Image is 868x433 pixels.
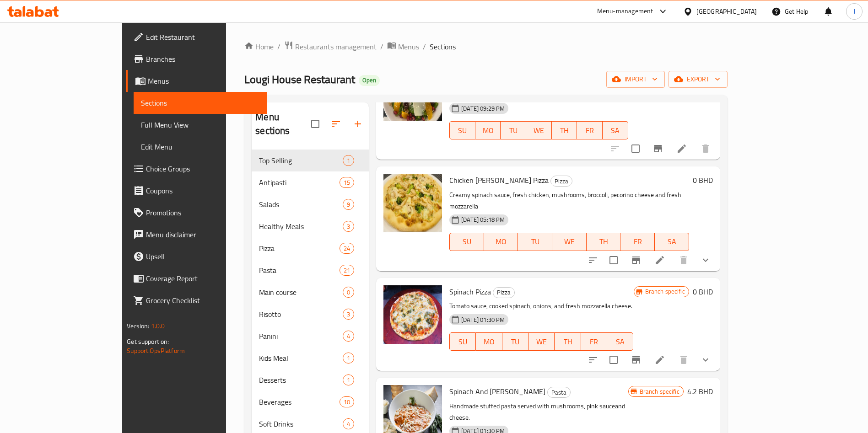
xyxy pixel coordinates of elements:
div: Beverages [259,396,340,407]
div: items [343,331,354,342]
span: Pizza [493,287,514,298]
span: Chicken [PERSON_NAME] Pizza [449,173,549,187]
div: items [343,309,354,320]
span: Spinach And [PERSON_NAME] [449,385,545,398]
span: Pizza [259,243,340,254]
button: show more [695,249,717,271]
span: TU [522,235,549,248]
img: Chicken Alfredo Pizza [383,174,442,232]
span: export [676,74,720,85]
span: Salads [259,199,343,210]
span: Healthy Meals [259,221,343,232]
div: items [343,155,354,166]
span: 9 [343,200,354,209]
div: Antipasti15 [252,171,369,193]
span: Select to update [626,139,645,158]
span: SA [606,124,625,137]
span: Upsell [146,251,260,262]
span: MO [480,335,498,348]
button: FR [620,233,655,251]
span: 21 [340,266,354,275]
span: Edit Restaurant [146,32,260,43]
button: TH [555,332,581,351]
div: items [340,396,354,407]
a: Edit Restaurant [126,26,267,48]
a: Menus [387,41,419,53]
span: Edit Menu [141,141,260,152]
span: Open [359,76,380,84]
span: 4 [343,420,354,428]
span: Top Selling [259,155,343,166]
span: Soft Drinks [259,418,343,429]
span: TH [555,124,574,137]
button: Branch-specific-item [647,138,669,160]
button: SA [607,332,633,351]
a: Choice Groups [126,158,267,180]
span: WE [556,235,583,248]
div: Risotto3 [252,303,369,325]
button: delete [695,138,717,160]
span: MO [488,235,515,248]
span: Panini [259,331,343,342]
span: Main course [259,287,343,298]
h6: 4.2 BHD [687,385,713,398]
span: [DATE] 05:18 PM [458,215,508,224]
a: Support.OpsPlatform [127,345,185,357]
span: SU [453,124,472,137]
span: 15 [340,178,354,187]
span: Coverage Report [146,273,260,284]
div: items [340,177,354,188]
span: [DATE] 09:29 PM [458,104,508,113]
span: Menus [398,41,419,52]
nav: breadcrumb [244,41,727,53]
a: Edit menu item [676,143,687,154]
span: 3 [343,222,354,231]
span: 1 [343,354,354,363]
span: TU [506,335,525,348]
h6: 0 BHD [693,174,713,187]
span: Sections [430,41,456,52]
a: Branches [126,48,267,70]
button: FR [577,121,603,139]
div: Main course0 [252,281,369,303]
span: 3 [343,310,354,319]
span: J [853,6,855,16]
button: SU [449,332,476,351]
button: SU [449,121,475,139]
button: FR [581,332,607,351]
div: Kids Meal [259,353,343,364]
button: SU [449,233,484,251]
button: delete [673,249,695,271]
button: TH [587,233,621,251]
div: Pasta21 [252,259,369,281]
span: 0 [343,288,354,297]
span: SU [453,335,472,348]
button: TU [518,233,552,251]
span: FR [585,335,604,348]
div: items [343,287,354,298]
a: Sections [134,92,267,114]
span: Antipasti [259,177,340,188]
a: Edit menu item [654,255,665,266]
button: TU [502,332,528,351]
button: show more [695,349,717,371]
div: Pizza24 [252,237,369,259]
a: Restaurants management [284,41,377,53]
div: Pizza [550,176,572,187]
h2: Menu sections [255,110,311,138]
button: Branch-specific-item [625,249,647,271]
button: Branch-specific-item [625,349,647,371]
button: WE [526,121,552,139]
button: import [606,71,665,88]
span: import [614,74,658,85]
button: WE [552,233,587,251]
div: items [343,353,354,364]
span: 1 [343,156,354,165]
div: Top Selling1 [252,150,369,171]
button: export [669,71,728,88]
